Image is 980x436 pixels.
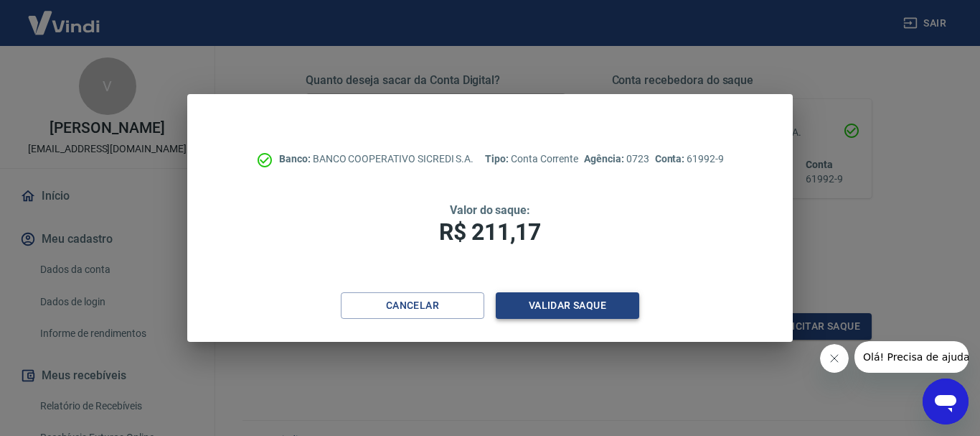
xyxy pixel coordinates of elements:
iframe: Botão para abrir a janela de mensagens [923,379,969,425]
span: R$ 211,17 [439,218,541,246]
p: 61992-9 [655,152,724,167]
iframe: Mensagem da empresa [854,341,969,373]
button: Cancelar [341,292,484,319]
span: Agência: [584,153,626,164]
span: Olá! Precisa de ajuda? [9,10,121,22]
p: BANCO COOPERATIVO SICREDI S.A. [279,152,473,167]
p: 0723 [584,152,649,167]
iframe: Fechar mensagem [820,344,849,373]
p: Conta Corrente [485,152,578,167]
span: Valor do saque: [450,203,530,217]
span: Conta: [655,153,687,164]
span: Banco: [279,153,313,164]
button: Validar saque [496,292,639,319]
span: Tipo: [485,153,511,164]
